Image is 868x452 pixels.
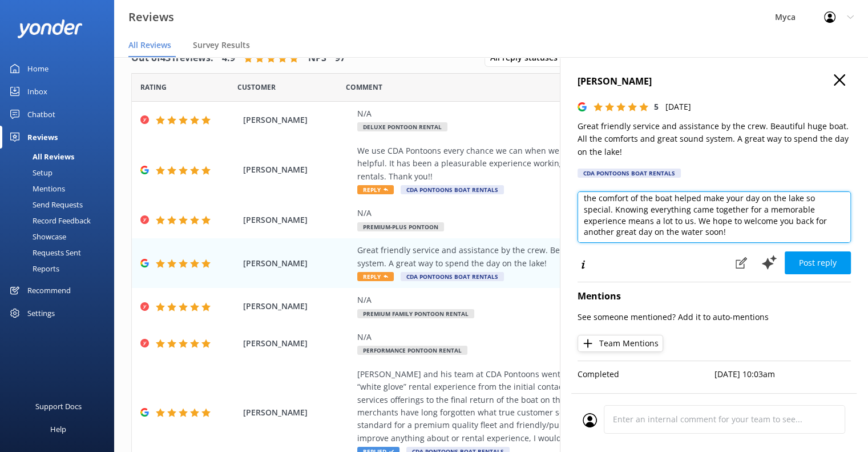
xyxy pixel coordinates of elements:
div: N/A [357,207,773,219]
span: Date [140,82,167,93]
div: N/A [357,331,773,343]
span: Premium-Plus Pontoon [357,222,444,231]
span: [PERSON_NAME] [243,163,352,176]
span: Question [346,82,382,93]
div: Record Feedback [7,213,91,229]
span: Survey Results [193,39,250,51]
a: Record Feedback [7,213,114,229]
div: Support Docs [35,395,82,418]
p: Great friendly service and assistance by the crew. Beautiful huge boat. All the comforts and grea... [578,120,851,158]
div: Requests Sent [7,245,81,261]
h4: 97 [335,51,345,66]
span: Date [237,82,276,93]
span: 5 [654,101,659,112]
span: Reply [357,185,394,194]
div: N/A [357,294,773,306]
div: Reviews [27,126,58,149]
button: Team Mentions [578,335,663,352]
span: All Reviews [128,39,171,51]
a: Send Requests [7,197,114,213]
img: yonder-white-logo.png [17,19,83,38]
div: Settings [27,302,55,325]
div: CDA Pontoons Boat Rentals [578,169,681,178]
span: Premium Family Pontoon Rental [357,309,474,318]
h4: NPS [308,51,326,66]
p: [DATE] [665,101,691,113]
div: Help [50,418,66,441]
h3: Reviews [128,8,174,26]
span: Performance Pontoon Rental [357,346,467,355]
span: [PERSON_NAME] [243,406,352,419]
div: [PERSON_NAME] and his team at CDA Pontoons went to every extent possible to ensure we had an abso... [357,368,773,445]
div: Mentions [7,181,65,197]
span: [PERSON_NAME] [243,114,352,126]
span: CDA Pontoons Boat Rentals [401,272,504,281]
button: Close [834,74,845,87]
p: See someone mentioned? Add it to auto-mentions [578,311,851,323]
button: Post reply [785,251,851,274]
span: CDA Pontoons Boat Rentals [401,185,504,194]
h4: 4.9 [222,51,235,66]
a: Reports [7,261,114,277]
span: All reply statuses [490,51,564,64]
div: We use CDA Pontoons every chance we can when we are in CDA. The staff is super knowledgeable and ... [357,145,773,183]
span: [PERSON_NAME] [243,257,352,270]
span: [PERSON_NAME] [243,214,352,226]
div: All Reviews [7,149,74,165]
div: N/A [357,107,773,120]
span: [PERSON_NAME] [243,300,352,313]
div: Reports [7,261,59,277]
div: Showcase [7,229,66,245]
h4: Out of 431 reviews: [131,51,213,66]
div: Chatbot [27,103,55,126]
div: Great friendly service and assistance by the crew. Beautiful huge boat. All the comforts and grea... [357,244,773,270]
a: Mentions [7,181,114,197]
a: Showcase [7,229,114,245]
h4: Mentions [578,289,851,304]
div: Inbox [27,80,47,103]
div: Setup [7,165,53,181]
span: Deluxe Pontoon Rental [357,122,447,131]
span: [PERSON_NAME] [243,337,352,350]
img: user_profile.svg [583,413,597,427]
p: [DATE] 10:03am [714,368,851,381]
p: Completed [578,368,714,381]
textarea: [PERSON_NAME], thanks so much for sharing your experience with us in CDA. We’re thrilled to hear ... [578,191,851,243]
a: Requests Sent [7,245,114,261]
div: Home [27,57,49,80]
div: Recommend [27,279,71,302]
a: All Reviews [7,149,114,165]
span: Reply [357,272,394,281]
h4: [PERSON_NAME] [578,74,851,89]
div: Send Requests [7,197,83,213]
a: Setup [7,165,114,181]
